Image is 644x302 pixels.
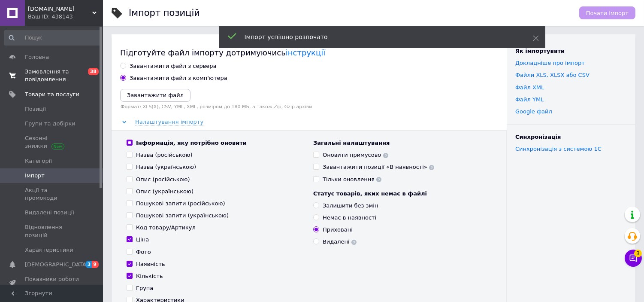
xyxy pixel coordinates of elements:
[515,47,627,55] div: Як імпортувати
[25,261,88,268] span: [DEMOGRAPHIC_DATA]
[136,260,165,268] div: Наявність
[323,202,378,210] div: Залишити без змін
[625,250,642,267] button: Чат з покупцем3
[515,84,544,91] a: Файл XML
[245,33,511,41] div: Імпорт успішно розпочато
[136,176,190,183] div: Опис (російською)
[25,246,73,254] span: Характеристики
[136,163,196,171] div: Назва (українською)
[25,120,76,128] span: Групи та добірки
[136,139,247,147] div: Інформація, яку потрібно оновити
[323,163,434,171] div: Завантажити позиції «В наявності»
[515,60,585,66] a: Докладніше про імпорт
[88,68,99,75] span: 38
[136,272,163,280] div: Кількість
[286,48,325,57] a: інструкції
[515,108,552,115] a: Google файл
[130,74,227,82] div: Завантажити файл з комп'ютера
[323,151,388,159] div: Оновити примусово
[136,248,151,256] div: Фото
[515,72,590,78] a: Файли ХLS, XLSX або CSV
[28,5,92,13] span: Bat-opt.com.ua
[120,104,498,110] label: Формат: XLS(X), CSV, YML, XML, розміром до 180 МБ, а також Zip, Gzip архіви
[136,284,153,292] div: Група
[25,223,79,239] span: Відновлення позицій
[323,226,353,234] div: Приховані
[313,190,491,198] div: Статус товарів, яких немає в файлі
[136,224,196,232] div: Код товару/Артикул
[136,236,149,244] div: Ціна
[323,238,357,246] div: Видалені
[323,176,381,183] div: Тільки оновлення
[25,157,52,165] span: Категорії
[323,214,376,222] div: Немає в наявності
[25,186,79,202] span: Акції та промокоди
[25,209,74,217] span: Видалені позиції
[634,250,642,257] span: 3
[127,92,184,98] i: Завантажити файл
[135,119,203,125] span: Налаштування імпорту
[515,96,544,103] a: Файл YML
[25,53,49,61] span: Головна
[515,133,627,141] div: Синхронізація
[515,146,602,152] a: Синхронізація з системою 1С
[136,200,225,207] div: Пошукові запити (російською)
[130,62,217,70] div: Завантажити файл з сервера
[25,91,79,98] span: Товари та послуги
[120,47,498,58] div: Підготуйте файл імпорту дотримуючись
[25,172,45,180] span: Імпорт
[4,30,101,46] input: Пошук
[25,105,46,113] span: Позиції
[85,261,92,268] span: 3
[136,151,193,159] div: Назва (російською)
[25,275,79,291] span: Показники роботи компанії
[313,139,491,147] div: Загальні налаштування
[92,261,99,268] span: 9
[136,188,194,195] div: Опис (українською)
[129,8,200,18] h1: Імпорт позицій
[120,89,190,102] button: Завантажити файл
[25,134,79,150] span: Сезонні знижки
[25,68,79,83] span: Замовлення та повідомлення
[136,212,229,220] div: Пошукові запити (українською)
[28,13,103,21] div: Ваш ID: 438143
